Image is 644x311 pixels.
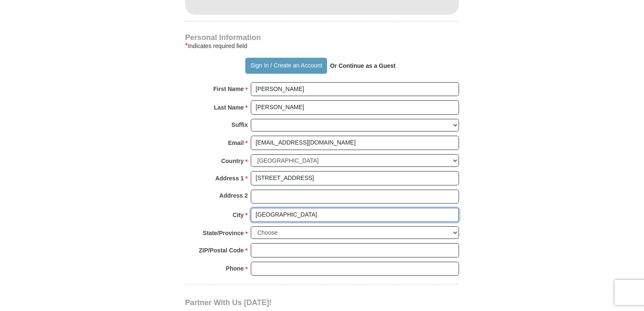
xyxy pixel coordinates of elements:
[228,137,244,149] strong: Email
[226,263,244,274] strong: Phone
[231,119,248,131] strong: Suffix
[185,41,459,51] div: Indicates required field
[203,227,244,239] strong: State/Province
[185,298,272,307] span: Partner With Us [DATE]!
[215,172,244,184] strong: Address 1
[233,209,244,221] strong: City
[199,244,244,256] strong: ZIP/Postal Code
[330,62,396,69] strong: Or Continue as a Guest
[214,102,244,113] strong: Last Name
[185,34,459,41] h4: Personal Information
[213,83,244,95] strong: First Name
[219,190,248,201] strong: Address 2
[245,58,327,74] button: Sign In / Create an Account
[221,155,244,167] strong: Country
